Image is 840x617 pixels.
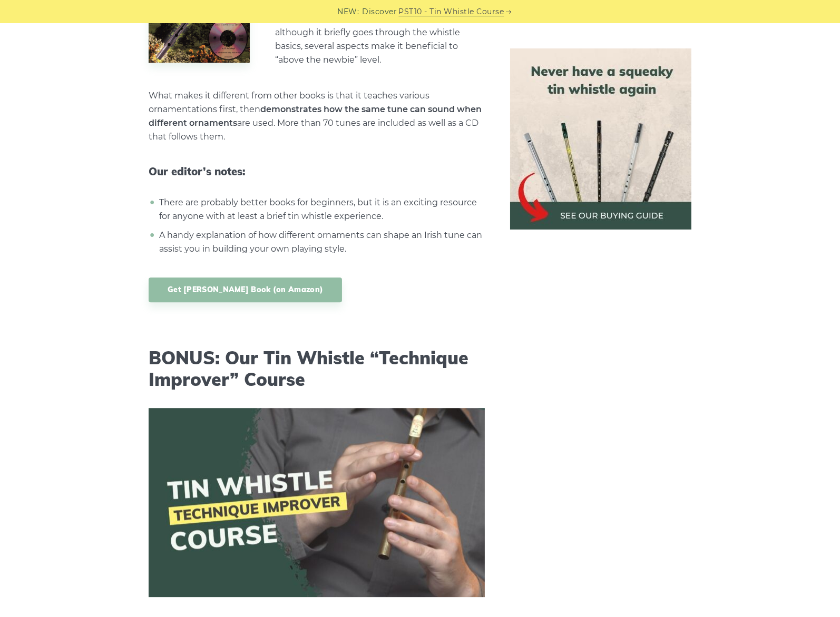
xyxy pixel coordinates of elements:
[363,6,397,18] span: Discover
[157,228,485,256] li: A handy explanation of how different ornaments can shape an Irish tune can assist you in building...
[149,89,485,144] p: What makes it different from other books is that it teaches various ornamentations first, then ar...
[510,48,691,230] img: tin whistle buying guide
[149,347,485,391] h2: BONUS: Our Tin Whistle “Technique Improver” Course
[149,104,482,128] strong: demonstrates how the same tune can sound when different ornaments
[399,6,504,18] a: PST10 - Tin Whistle Course
[338,6,359,18] span: NEW:
[149,165,485,178] span: Our editor’s notes:
[157,196,485,223] li: There are probably better books for beginners, but it is an exciting resource for anyone with at ...
[149,277,342,302] a: Get [PERSON_NAME] Book (on Amazon)
[149,408,485,597] img: Tin Whistle Course - Technique Improver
